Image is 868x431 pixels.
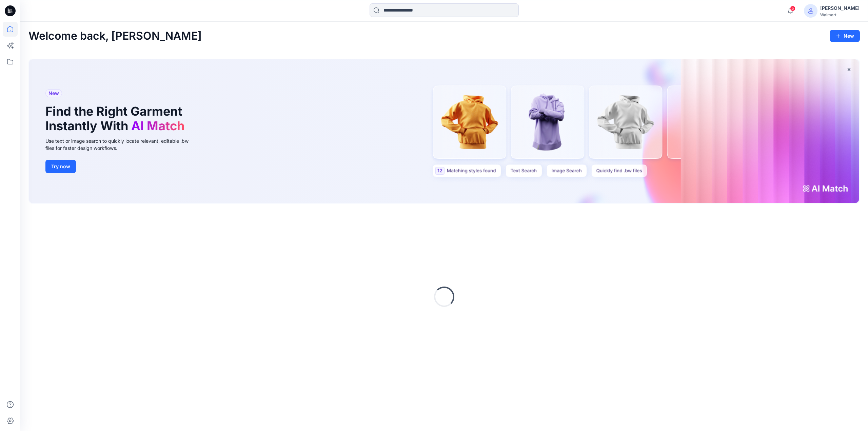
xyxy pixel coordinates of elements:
[45,104,188,133] h1: Find the Right Garment Instantly With
[45,160,76,173] button: Try now
[131,118,184,133] span: AI Match
[48,89,59,97] span: New
[808,8,813,14] svg: avatar
[820,12,860,17] div: Walmart
[830,30,860,42] button: New
[45,137,198,152] div: Use text or image search to quickly locate relevant, editable .bw files for faster design workflows.
[820,4,860,12] div: [PERSON_NAME]
[28,30,202,42] h2: Welcome back, [PERSON_NAME]
[790,6,795,11] span: 5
